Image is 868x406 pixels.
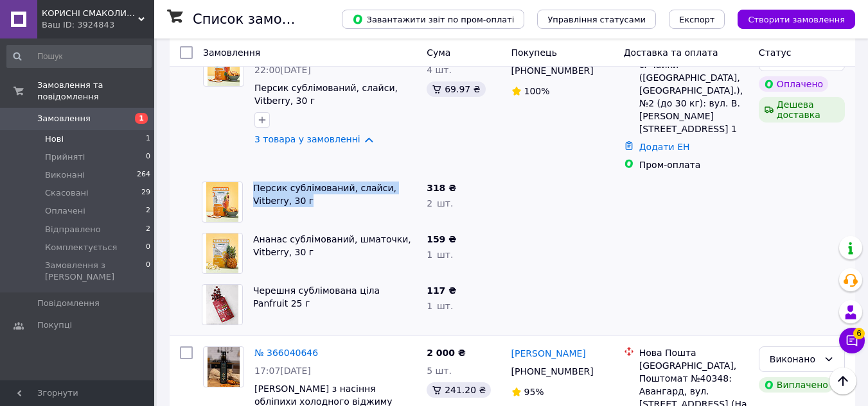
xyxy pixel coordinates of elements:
[537,10,656,29] button: Управління статусами
[427,65,452,75] span: 4 шт.
[759,47,792,58] span: Статус
[352,13,514,25] span: Завантажити звіт по пром-оплаті
[342,10,524,29] button: Завантажити звіт по пром-оплаті
[193,12,323,27] h1: Список замовлень
[427,198,453,208] span: 2 шт.
[427,183,456,193] span: 318 ₴
[37,319,72,331] span: Покупці
[829,368,856,394] button: Наверх
[206,285,238,325] img: Фото товару
[146,242,150,253] span: 0
[45,151,85,163] span: Прийняті
[45,187,89,199] span: Скасовані
[45,205,85,217] span: Оплачені
[254,348,318,358] a: № 366040646
[45,242,117,253] span: Комплектується
[427,348,466,358] span: 2 000 ₴
[669,10,725,29] button: Експорт
[759,97,845,123] div: Дешева доставка
[759,76,828,92] div: Оплачено
[146,151,150,163] span: 0
[770,352,819,366] div: Виконано
[511,347,586,360] a: [PERSON_NAME]
[253,285,380,309] a: Черешня сублімована ціла Panfruit 25 г
[141,187,150,199] span: 29
[639,346,748,359] div: Нова Пошта
[427,250,453,260] span: 1 шт.
[146,260,150,283] span: 0
[759,377,833,393] div: Виплачено
[254,366,311,376] span: 17:07[DATE]
[639,142,690,152] a: Додати ЕН
[254,65,311,75] span: 22:00[DATE]
[45,260,146,283] span: Замовлення з [PERSON_NAME]
[427,382,491,398] div: 241.20 ₴
[37,80,154,103] span: Замовлення та повідомлення
[253,183,396,206] a: Персик сублімований, слайси, Vitberry, 30 г
[738,10,855,29] button: Створити замовлення
[42,8,138,19] span: КОРИСНІ СМАКОЛИКИ
[37,113,91,124] span: Замовлення
[137,169,150,181] span: 264
[146,224,150,235] span: 2
[839,328,865,353] button: Чат з покупцем6
[509,362,596,380] div: [PHONE_NUMBER]
[725,13,855,24] a: Створити замовлення
[206,182,238,222] img: Фото товару
[427,81,485,97] div: 69.97 ₴
[427,234,456,244] span: 159 ₴
[42,19,154,31] div: Ваш ID: 3924843
[253,234,411,257] a: Ананас сублімований, шматочки, Vitberry, 30 г
[135,113,148,124] span: 1
[524,86,550,96] span: 100%
[427,285,456,296] span: 117 ₴
[639,158,748,171] div: Пром-оплата
[37,298,100,309] span: Повідомлення
[524,387,544,397] span: 95%
[203,47,260,58] span: Замовлення
[208,347,240,387] img: Фото товару
[6,45,152,68] input: Пошук
[45,169,85,181] span: Виконані
[427,366,452,376] span: 5 шт.
[679,15,715,24] span: Експорт
[624,47,718,58] span: Доставка та оплата
[853,328,865,339] span: 6
[206,233,238,273] img: Фото товару
[45,224,101,235] span: Відправлено
[748,15,845,24] span: Створити замовлення
[509,62,596,80] div: [PHONE_NUMBER]
[45,133,64,145] span: Нові
[146,205,150,217] span: 2
[146,133,150,145] span: 1
[427,47,450,58] span: Cума
[427,301,453,311] span: 1 шт.
[547,15,646,24] span: Управління статусами
[639,58,748,135] div: с. Чайки ([GEOGRAPHIC_DATA], [GEOGRAPHIC_DATA].), №2 (до 30 кг): вул. В. [PERSON_NAME][STREET_ADD...
[511,47,557,58] span: Покупець
[203,346,244,387] a: Фото товару
[254,134,360,144] a: 3 товара у замовленні
[254,83,398,106] a: Персик сублімований, слайси, Vitberry, 30 г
